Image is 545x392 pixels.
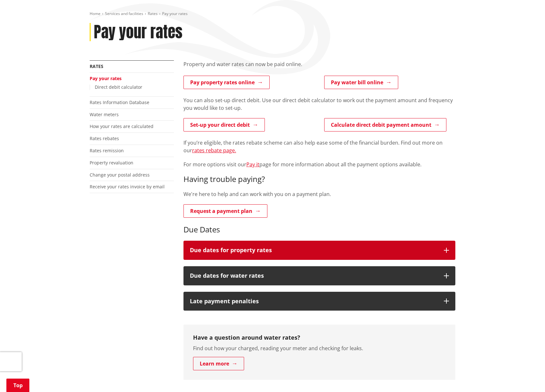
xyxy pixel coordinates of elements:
h3: Having trouble paying? [183,175,455,184]
a: Water meters [90,111,119,117]
button: Due dates for property rates [183,241,455,260]
a: Set-up your direct debit [183,118,265,132]
a: Pay water bill online [324,76,398,89]
iframe: Messenger Launcher [516,365,539,388]
h3: Due dates for water rates [190,273,437,279]
button: Due dates for water rates [183,266,455,285]
a: Rates Information Database [90,99,149,105]
nav: breadcrumb [90,11,455,17]
h1: Pay your rates [94,23,183,41]
p: If you’re eligible, the rates rebate scheme can also help ease some of the financial burden. Find... [183,139,455,154]
a: Calculate direct debit payment amount [324,118,446,132]
a: Direct debit calculator [95,84,142,90]
p: For more options visit our page for more information about all the payment options available. [183,161,455,168]
a: Change your postal address [90,172,150,178]
p: You can also set-up direct debit. Use our direct debit calculator to work out the payment amount ... [183,96,455,112]
a: Receive your rates invoice by email [90,184,165,190]
a: Request a payment plan [183,204,267,218]
a: Rates [90,63,103,69]
h3: Have a question around water rates? [193,334,446,341]
div: Property and water rates can now be paid online. [183,60,455,76]
h3: Late payment penalties [190,298,437,305]
a: Learn more [193,357,244,370]
a: Top [6,379,29,392]
p: We're here to help and can work with you on a payment plan. [183,190,455,198]
a: Services and facilities [105,11,143,16]
a: Rates rebates [90,135,119,141]
a: Pay it [246,161,259,168]
h3: Due dates for property rates [190,247,437,253]
a: Property revaluation [90,160,133,166]
a: rates rebate page. [192,147,236,154]
button: Late payment penalties [183,292,455,311]
a: Pay property rates online [183,76,270,89]
span: Pay your rates [162,11,188,16]
p: Find out how your charged, reading your meter and checking for leaks. [193,344,446,352]
h3: Due Dates [183,225,455,234]
a: Home [90,11,101,16]
a: How your rates are calculated [90,123,153,129]
a: Rates remission [90,147,124,154]
a: Rates [148,11,158,16]
a: Pay your rates [90,75,122,81]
